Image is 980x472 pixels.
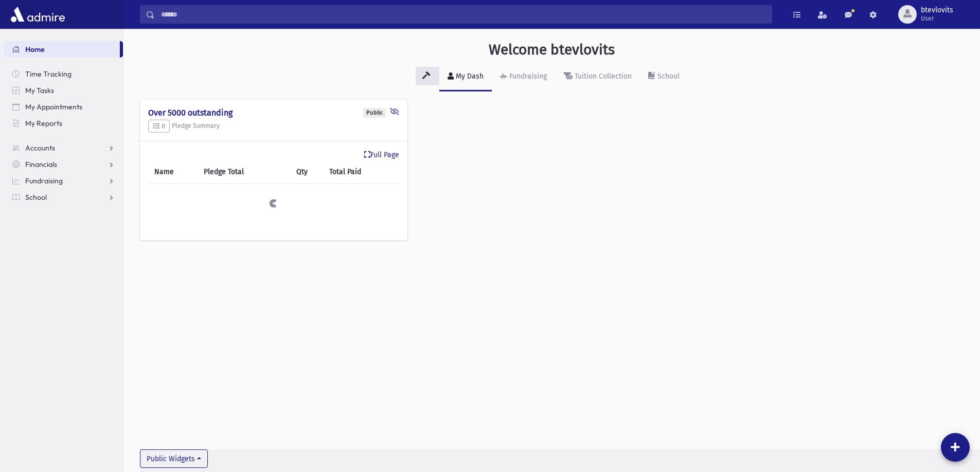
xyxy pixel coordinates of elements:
[290,160,323,184] th: Qty
[8,4,67,25] img: AdmirePro
[573,72,632,81] div: Tuition Collection
[25,160,57,169] span: Financials
[507,72,547,81] div: Fundraising
[25,86,54,95] span: My Tasks
[25,45,45,54] span: Home
[148,160,198,184] th: Name
[25,119,62,128] span: My Reports
[492,63,555,91] a: Fundraising
[4,115,123,131] a: My Reports
[25,143,55,153] span: Accounts
[25,176,63,185] span: Fundraising
[4,140,123,156] a: Accounts
[489,41,615,59] h3: Welcome btevlovits
[25,69,72,79] span: Time Tracking
[198,160,290,184] th: Pledge Total
[25,193,47,202] span: School
[148,120,170,133] button: 0
[555,63,640,91] a: Tuition Collection
[148,120,399,133] h5: Pledge Summary
[25,102,82,111] span: My Appointments
[921,6,953,14] span: btevlovits
[155,5,772,24] input: Search
[363,108,386,118] div: Public
[140,449,208,468] button: Public Widgets
[4,189,123,205] a: School
[4,41,120,58] a: Home
[454,72,484,81] div: My Dash
[323,160,399,184] th: Total Paid
[439,63,492,91] a: My Dash
[4,173,123,189] a: Fundraising
[153,122,165,130] span: 0
[4,66,123,82] a: Time Tracking
[4,82,123,99] a: My Tasks
[4,99,123,115] a: My Appointments
[4,156,123,173] a: Financials
[921,14,953,23] span: User
[640,63,688,91] a: School
[148,108,399,118] h4: Over 5000 outstanding
[364,149,399,160] a: Full Page
[655,72,680,81] div: School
